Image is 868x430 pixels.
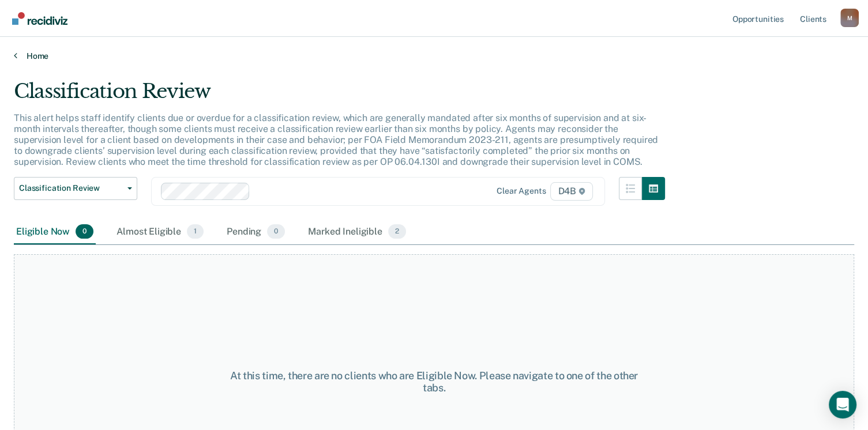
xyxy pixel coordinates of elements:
span: 0 [76,224,93,239]
div: Open Intercom Messenger [829,391,856,418]
span: 1 [187,224,204,239]
img: Recidiviz [12,12,67,25]
div: Marked Ineligible2 [306,220,408,245]
div: Almost Eligible1 [114,220,206,245]
div: At this time, there are no clients who are Eligible Now. Please navigate to one of the other tabs. [224,369,644,394]
div: Clear agents [497,186,546,196]
a: Home [14,51,854,61]
p: This alert helps staff identify clients due or overdue for a classification review, which are gen... [14,112,658,168]
button: Profile dropdown button [840,9,859,27]
span: 0 [267,224,285,239]
div: M [840,9,859,27]
div: Eligible Now0 [14,220,96,245]
span: 2 [388,224,406,239]
span: Classification Review [19,183,123,193]
div: Classification Review [14,80,665,112]
button: Classification Review [14,177,137,200]
span: D4B [550,182,592,201]
div: Pending0 [224,220,287,245]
